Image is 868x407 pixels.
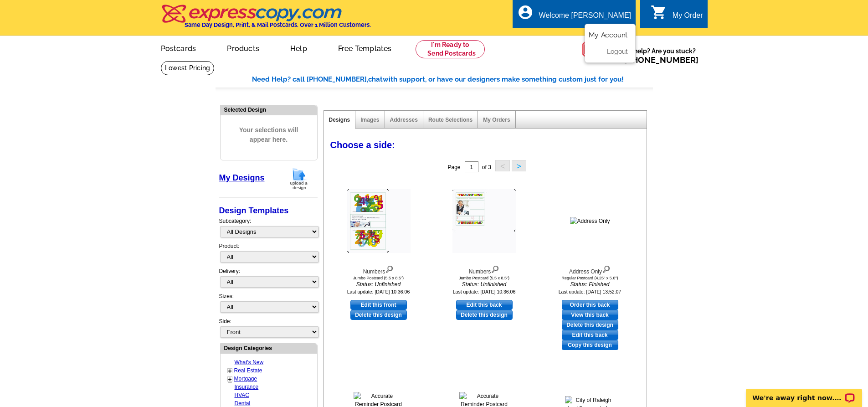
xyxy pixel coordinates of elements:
[740,378,868,407] iframe: LiveChat chat widget
[219,206,289,215] a: Design Templates
[227,116,310,154] span: Your selections will appear here.
[360,117,379,123] a: Images
[456,310,513,320] a: Delete this design
[350,300,407,310] a: use this design
[456,300,513,310] a: use this design
[609,55,699,65] span: Call
[221,105,317,114] div: Selected Design
[651,4,667,21] i: shopping_cart
[434,276,534,280] div: Jumbo Postcard (5.5 x 8.5")
[562,310,618,320] a: View this back
[347,189,411,253] img: Numbers
[447,164,460,170] span: Page
[228,376,232,383] a: +
[673,11,703,24] div: My Order
[428,117,473,123] a: Route Selections
[287,167,311,191] img: upload-design
[452,189,516,253] img: Numbers
[329,280,429,289] i: Status: Unfinished
[234,376,257,382] a: Mortgage
[651,10,703,21] a: shopping_cart My Order
[235,384,259,390] a: Insurance
[517,4,534,21] i: account_circle
[512,160,526,171] button: >
[161,11,371,28] a: Same Day Design, Print, & Mail Postcards. Over 1 Million Customers.
[219,292,318,317] div: Sizes:
[491,263,499,273] img: view design details
[324,37,406,58] a: Free Templates
[562,340,618,350] a: Copy this design
[329,117,350,123] a: Designs
[185,21,371,28] h4: Same Day Design, Print, & Mail Postcards. Over 1 Million Customers.
[221,344,317,352] div: Design Categories
[495,160,510,171] button: <
[219,173,265,182] a: My Designs
[570,217,610,225] img: Address Only
[390,117,418,123] a: Addresses
[234,367,262,374] a: Real Estate
[219,267,318,292] div: Delivery:
[252,74,653,85] div: Need Help? call [PHONE_NUMBER], with support, or have our designers make something custom just fo...
[559,289,621,294] small: Last update: [DATE] 13:52:07
[235,392,249,398] a: HVAC
[350,310,407,320] a: Delete this design
[385,263,394,273] img: view design details
[219,217,318,242] div: Subcategory:
[562,320,618,330] a: Delete this design
[482,164,491,170] span: of 3
[589,31,628,39] a: My Account
[219,317,318,339] div: Side:
[368,75,383,83] span: chat
[329,276,429,280] div: Jumbo Postcard (5.5 x 8.5")
[562,330,618,340] a: edit this design
[602,263,611,273] img: view design details
[607,48,628,55] a: Logout
[329,263,429,276] div: Numbers
[330,140,395,150] span: Choose a side:
[434,263,534,276] div: Numbers
[540,280,640,289] i: Status: Finished
[228,367,232,375] a: +
[434,280,534,289] i: Status: Unfinished
[276,37,322,58] a: Help
[219,242,318,267] div: Product:
[212,37,274,58] a: Products
[540,263,640,276] div: Address Only
[624,55,699,65] a: [PHONE_NUMBER]
[562,300,618,310] a: use this design
[483,117,510,123] a: My Orders
[235,400,251,407] a: Dental
[146,37,211,58] a: Postcards
[539,11,631,24] div: Welcome [PERSON_NAME]
[609,46,703,65] span: Need help? Are you stuck?
[235,359,264,366] a: What's New
[347,289,410,294] small: Last update: [DATE] 10:36:06
[453,289,516,294] small: Last update: [DATE] 10:36:06
[582,36,609,62] img: help
[540,276,640,280] div: Regular Postcard (4.25" x 5.6")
